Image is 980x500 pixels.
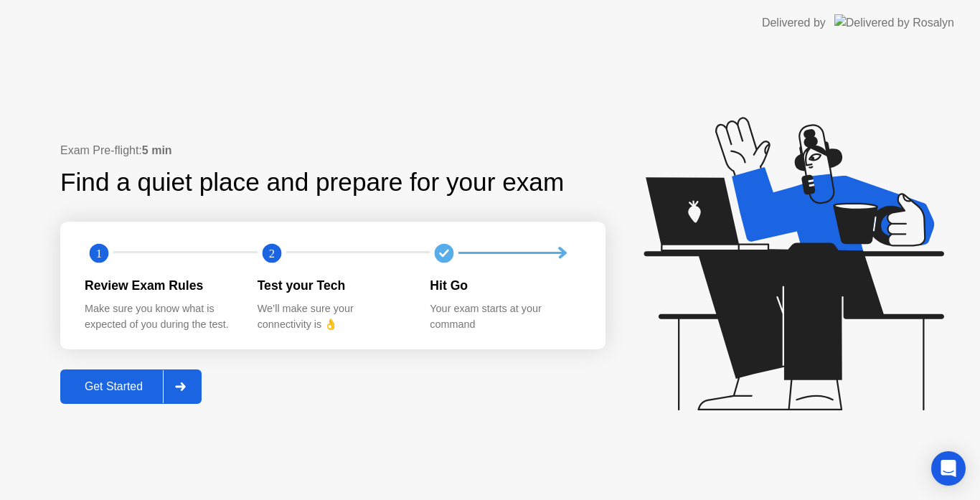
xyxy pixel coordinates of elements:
[85,301,235,332] div: Make sure you know what is expected of you during the test.
[85,276,235,295] div: Review Exam Rules
[60,164,566,202] div: Find a quiet place and prepare for your exam
[430,301,580,332] div: Your exam starts at your command
[762,14,826,32] div: Delivered by
[834,14,954,31] img: Delivered by Rosalyn
[60,142,606,159] div: Exam Pre-flight:
[142,144,172,156] b: 5 min
[430,276,580,295] div: Hit Go
[96,246,102,260] text: 1
[60,369,202,404] button: Get Started
[258,301,407,332] div: We’ll make sure your connectivity is 👌
[931,451,966,486] div: Open Intercom Messenger
[269,246,275,260] text: 2
[258,276,407,295] div: Test your Tech
[65,380,163,393] div: Get Started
